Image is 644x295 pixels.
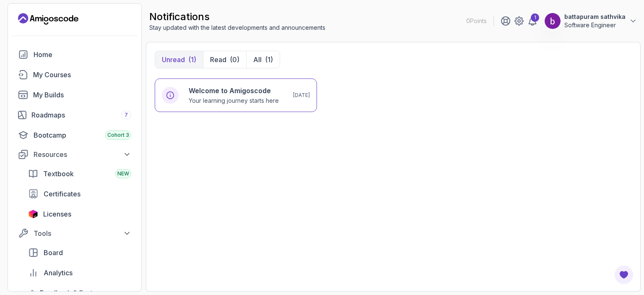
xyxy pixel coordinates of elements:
div: 1 [531,13,539,22]
button: Tools [13,226,136,241]
div: My Builds [33,90,131,100]
span: Board [44,248,63,258]
button: Resources [13,147,136,162]
div: Home [34,50,131,60]
button: Read(0) [203,51,246,68]
span: NEW [117,170,129,177]
div: (0) [230,55,239,65]
p: [DATE] [293,92,310,99]
p: Unread [162,55,185,65]
p: battapuram sathvika [564,13,626,21]
h2: notifications [149,10,325,23]
p: Your learning journey starts here [189,97,279,105]
p: Software Engineer [564,21,626,29]
a: analytics [23,264,136,281]
p: Stay updated with the latest developments and announcements [149,23,325,32]
div: Tools [34,228,131,238]
img: jetbrains icon [28,210,38,218]
img: user profile image [545,13,561,29]
span: Certificates [44,189,80,199]
span: Analytics [44,268,73,278]
a: textbook [23,165,136,182]
span: Licenses [43,209,71,219]
div: Resources [34,149,131,159]
p: 0 Points [466,17,487,25]
a: bootcamp [13,127,136,144]
a: courses [13,66,136,83]
button: user profile imagebattapuram sathvikaSoftware Engineer [544,13,637,29]
span: Cohort 3 [107,132,129,138]
p: All [253,55,262,65]
a: Landing page [18,12,78,26]
p: Read [210,55,226,65]
div: (1) [188,55,196,65]
button: Unread(1) [155,51,203,68]
button: All(1) [246,51,280,68]
span: Textbook [43,169,74,179]
h6: Welcome to Amigoscode [189,86,279,96]
span: 7 [125,112,128,118]
div: Bootcamp [34,130,131,140]
div: Roadmaps [31,110,131,120]
a: builds [13,86,136,103]
a: board [23,244,136,261]
div: (1) [265,55,273,65]
a: licenses [23,206,136,222]
button: Open Feedback Button [614,265,634,285]
a: roadmaps [13,107,136,123]
a: certificates [23,185,136,202]
a: home [13,46,136,63]
div: My Courses [33,70,131,80]
a: 1 [527,16,538,26]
